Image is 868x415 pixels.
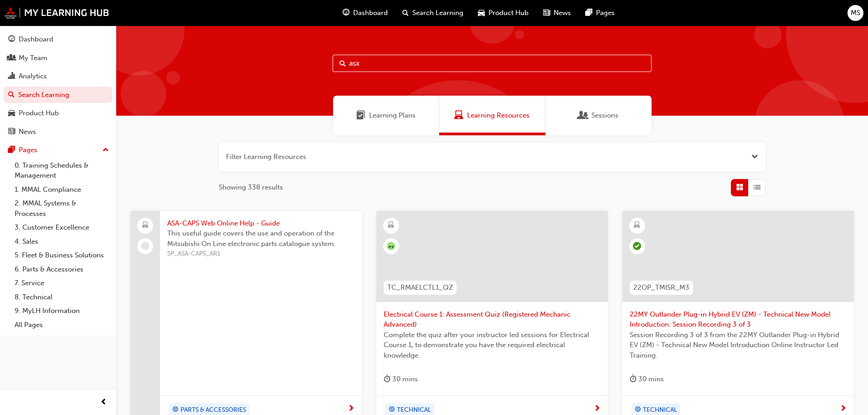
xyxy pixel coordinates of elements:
[11,318,113,332] a: All Pages
[4,123,113,140] a: News
[467,110,529,121] span: Learning Resources
[353,8,388,18] span: Dashboard
[384,330,601,361] span: Complete the quiz after your instructor led sessions for Electrical Course 1, to demonstrate you ...
[333,96,439,135] a: Learning PlansLearning Plans
[402,7,409,19] span: search-icon
[633,282,689,293] span: 22OP_TMISR_M3
[630,330,847,361] span: Session Recording 3 of 3 from the 22MY Outlander Plug-in Hybrid EV (ZM) - Technical New Model Int...
[19,145,37,155] div: Pages
[454,110,463,121] span: Learning Resources
[11,159,113,183] a: 0. Training Schedules & Management
[335,4,395,22] a: guage-iconDashboard
[343,7,349,19] span: guage-icon
[412,8,463,18] span: Search Learning
[4,142,113,159] button: Pages
[751,152,758,162] button: Open the filter
[19,34,53,45] div: Dashboard
[395,4,471,22] a: search-iconSearch Learning
[4,87,113,103] a: Search Learning
[167,228,354,249] span: This useful guide covers the use and operation of the Mitsubishi On Line electronic parts catalog...
[488,8,529,18] span: Product Hub
[8,36,15,44] span: guage-icon
[5,7,109,19] img: mmal
[596,8,615,18] span: Pages
[594,405,601,413] span: next-icon
[736,182,743,193] span: Grid
[167,218,354,229] span: ASA-CAPS Web Online Help - Guide
[100,397,107,408] span: prev-icon
[630,374,664,385] div: 30 mins
[11,235,113,249] a: 4. Sales
[8,54,15,62] span: people-icon
[348,405,354,413] span: next-icon
[384,309,601,330] span: Electrical Course 1: Assessment Quiz (Registered Mechanic Advanced)
[387,242,395,250] span: null-icon
[4,29,113,142] button: DashboardMy TeamAnalyticsSearch LearningProduct HubNews
[4,68,113,85] a: Analytics
[339,58,346,69] span: Search
[369,110,416,121] span: Learning Plans
[356,110,365,121] span: Learning Plans
[851,8,860,18] span: MS
[543,7,550,19] span: news-icon
[167,249,354,259] span: SP_ASA-CAPS_AR1
[630,309,847,330] span: 22MY Outlander Plug-in Hybrid EV (ZM) - Technical New Model Introduction: Session Recording 3 of 3
[388,220,394,231] span: learningResourceType_ELEARNING-icon
[11,304,113,318] a: 9. MyLH Information
[545,96,652,135] a: SessionsSessions
[19,53,47,63] div: My Team
[554,8,571,18] span: News
[586,7,592,19] span: pages-icon
[754,182,760,193] span: List
[840,405,847,413] span: next-icon
[384,374,390,385] span: duration-icon
[11,248,113,262] a: 5. Fleet & Business Solutions
[19,108,59,118] div: Product Hub
[478,7,485,19] span: car-icon
[591,110,618,121] span: Sessions
[630,374,637,385] span: duration-icon
[11,290,113,304] a: 8. Technical
[536,4,578,22] a: news-iconNews
[8,109,15,118] span: car-icon
[333,55,652,72] input: Search...
[579,110,588,121] span: Sessions
[11,220,113,235] a: 3. Customer Excellence
[8,128,15,136] span: news-icon
[8,72,15,81] span: chart-icon
[142,220,149,231] span: laptop-icon
[219,182,283,193] span: Showing 338 results
[634,220,640,231] span: learningResourceType_ELEARNING-icon
[8,146,15,154] span: pages-icon
[471,4,536,22] a: car-iconProduct Hub
[141,242,149,250] span: learningRecordVerb_NONE-icon
[11,276,113,290] a: 7. Service
[847,5,863,21] button: MS
[103,144,109,156] span: up-icon
[4,50,113,67] a: My Team
[19,71,47,82] div: Analytics
[4,105,113,122] a: Product Hub
[11,196,113,220] a: 2. MMAL Systems & Processes
[8,91,15,99] span: search-icon
[633,242,641,250] span: learningRecordVerb_COMPLETE-icon
[439,96,545,135] a: Learning ResourcesLearning Resources
[4,31,113,48] a: Dashboard
[19,127,36,137] div: News
[11,183,113,197] a: 1. MMAL Compliance
[11,262,113,277] a: 6. Parts & Accessories
[384,374,418,385] div: 30 mins
[387,282,453,293] span: TC_RMAELCTL1_QZ
[578,4,622,22] a: pages-iconPages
